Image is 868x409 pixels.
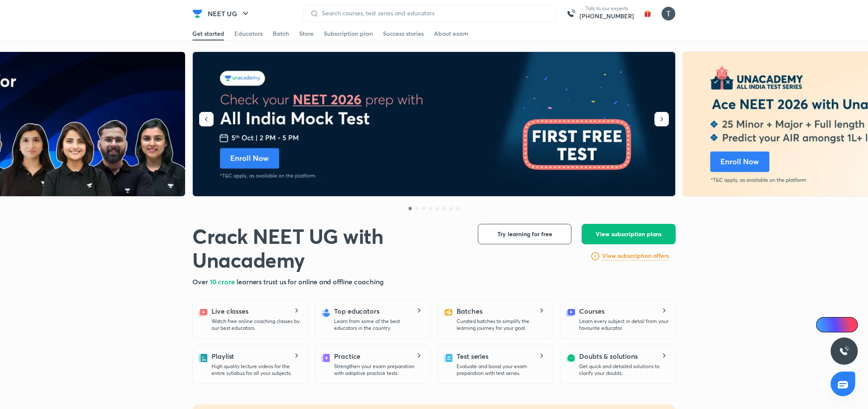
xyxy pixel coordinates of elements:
span: View subscription plans [596,230,662,238]
h5: Test series [457,351,488,361]
span: Over [192,277,210,286]
h5: Top educators [334,306,380,316]
button: View subscription plans [582,224,676,244]
p: Evaluate and boost your exam preparation with test series. [457,363,546,377]
a: Subscription plan [324,27,373,40]
p: Get quick and detailed solutions to clarify your doubts. [579,363,668,377]
span: learners trust us for online and offline coaching [237,277,384,286]
img: call-us [562,5,580,22]
a: View subscription offers [602,251,669,261]
span: 10 crore [210,277,237,286]
img: avatar [641,7,654,20]
h5: Practice [334,351,360,361]
div: Success stories [383,29,424,38]
a: [PHONE_NUMBER] [580,12,634,20]
h6: View subscription offers [602,252,669,260]
button: Try learning for free [478,224,571,244]
a: Batch [273,27,289,40]
h5: Courses [579,306,604,316]
p: High quality lecture videos for the entire syllabus for all your subjects. [211,363,301,377]
p: Learn every subject in detail from your favourite educator. [579,318,668,332]
div: About exam [434,29,468,38]
div: Batch [273,29,289,38]
img: Company Logo [192,9,203,19]
p: Talk to our experts [580,5,634,12]
div: Educators [234,29,263,38]
a: About exam [434,27,468,40]
a: Educators [234,27,263,40]
h5: Live classes [211,306,248,316]
h5: Playlist [211,351,234,361]
input: Search courses, test series and educators [319,10,548,17]
h5: Batches [457,306,482,316]
span: Try learning for free [497,230,552,238]
a: Success stories [383,27,424,40]
a: Ai Doubts [816,317,858,332]
p: Watch free online coaching classes by our best educators. [211,318,301,332]
a: Store [299,27,314,40]
img: tanistha Dey [661,6,676,21]
button: NEET UG [203,5,256,22]
div: Store [299,29,314,38]
div: Subscription plan [324,29,373,38]
span: Ai Doubts [830,321,853,328]
img: Icon [821,321,828,328]
h1: Crack NEET UG with Unacademy [192,224,464,272]
a: Get started [192,27,224,40]
p: Curated batches to simplify the learning journey for your goal. [457,318,546,332]
p: Learn from some of the best educators in the country. [334,318,423,332]
h5: Doubts & solutions [579,351,638,361]
p: Strengthen your exam preparation with adaptive practice tests. [334,363,423,377]
div: Get started [192,29,224,38]
img: ttu [839,346,849,356]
